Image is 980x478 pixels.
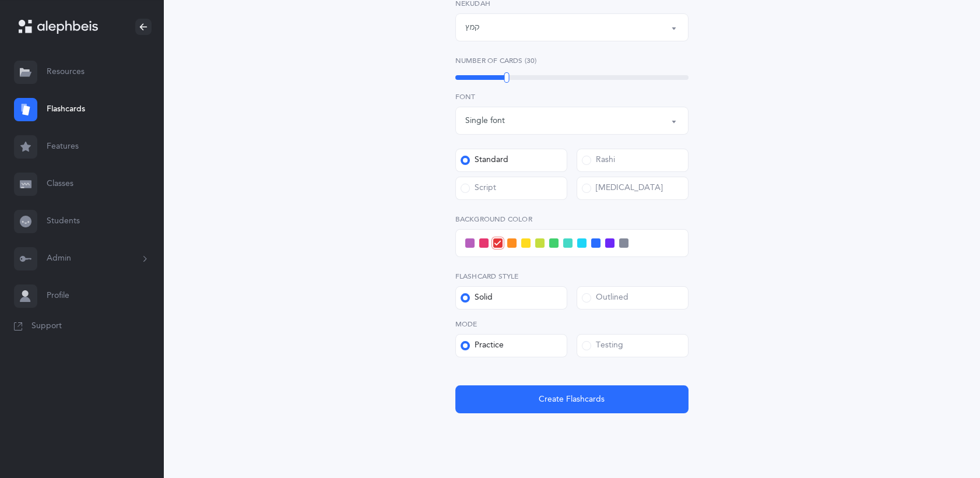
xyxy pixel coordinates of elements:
div: Single font [465,115,505,127]
div: Solid [461,292,493,304]
div: Outlined [582,292,628,304]
span: Support [31,321,62,332]
button: Create Flashcards [455,385,689,413]
div: Rashi [582,154,615,166]
div: Standard [461,154,508,166]
div: Practice [461,340,504,352]
label: Background color [455,214,689,224]
label: Mode [455,319,689,329]
span: Create Flashcards [539,393,605,406]
button: קמץ [455,13,689,41]
div: Testing [582,340,623,352]
label: Flashcard Style [455,271,689,282]
div: [MEDICAL_DATA] [582,182,663,194]
label: Font [455,92,689,102]
label: Number of Cards (30) [455,55,689,66]
div: קמץ [465,22,480,34]
div: Script [461,182,496,194]
button: Single font [455,107,689,135]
